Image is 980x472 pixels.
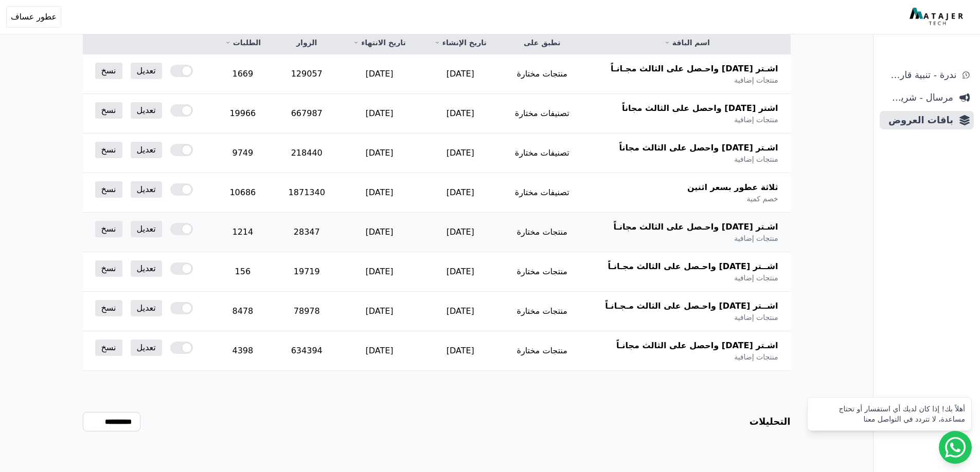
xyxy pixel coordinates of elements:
span: منتجات إضافية [734,352,778,362]
td: [DATE] [339,252,420,292]
span: اشـتر [DATE] واحـصل على الثالث مجـانـاً [611,63,778,75]
span: منتجات إضافية [734,273,778,283]
span: عطور عساف [11,11,57,23]
td: 19966 [211,94,275,134]
span: اشـتر [DATE] واحصل على الثالث مجانـاً [616,339,778,352]
a: تعديل [131,339,162,356]
td: [DATE] [339,134,420,173]
span: اشـتر [DATE] واحـصل على الثالث مجانـاً [614,221,778,233]
td: [DATE] [420,54,501,94]
td: [DATE] [420,292,501,331]
td: 19719 [275,252,339,292]
td: [DATE] [420,94,501,134]
td: 1214 [211,213,275,252]
a: الطلبات [223,37,262,48]
a: اسم الباقة [596,37,778,48]
td: 218440 [275,134,339,173]
span: منتجات إضافية [734,115,778,125]
td: 129057 [275,54,339,94]
a: نسخ [95,142,122,158]
td: 156 [211,252,275,292]
a: تعديل [131,181,162,198]
th: الزوار [275,31,339,54]
a: تعديل [131,102,162,119]
span: اشتر [DATE] واحصل على الثالث مجاناً [622,102,778,115]
td: [DATE] [339,213,420,252]
span: ندرة - تنبية قارب علي النفاذ [884,68,956,82]
div: أهلاً بك! إذا كان لديك أي استفسار أو تحتاج مساعدة، لا تتردد في التواصل معنا [814,404,965,424]
a: نسخ [95,300,122,316]
a: نسخ [95,260,122,277]
td: [DATE] [339,94,420,134]
span: اشـتر [DATE] واحصل على الثالث مجاناً [619,142,778,154]
td: 28347 [275,213,339,252]
a: نسخ [95,221,122,237]
td: 634394 [275,331,339,371]
span: خصم كمية [746,194,778,204]
td: 8478 [211,292,275,331]
th: تطبق على [501,31,583,54]
td: [DATE] [339,292,420,331]
span: منتجات إضافية [734,154,778,164]
a: نسخ [95,63,122,79]
td: [DATE] [420,252,501,292]
td: 1669 [211,54,275,94]
span: اشــتر [DATE] واحـصل على الثالث مجـانـاً [608,260,778,273]
span: منتجات إضافية [734,233,778,243]
td: 667987 [275,94,339,134]
a: نسخ [95,339,122,356]
button: عطور عساف [6,6,61,28]
span: منتجات إضافية [734,312,778,323]
h3: التحليلات [750,414,791,429]
td: [DATE] [420,213,501,252]
td: [DATE] [339,54,420,94]
a: نسخ [95,181,122,198]
span: اشــتر [DATE] واحـصل على الثالث مـجـانـاً [605,300,778,312]
img: MatajerTech Logo [910,8,966,26]
a: تعديل [131,260,162,277]
td: [DATE] [420,331,501,371]
td: [DATE] [339,331,420,371]
td: منتجات مختارة [501,54,583,94]
span: منتجات إضافية [734,75,778,85]
td: 78978 [275,292,339,331]
td: [DATE] [420,173,501,213]
a: تعديل [131,300,162,316]
a: تعديل [131,63,162,79]
span: باقات العروض [884,113,953,127]
a: تعديل [131,221,162,237]
td: 9749 [211,134,275,173]
span: ثلاثة عطور بسعر اثنين [687,181,778,194]
a: تاريخ الإنشاء [432,37,488,48]
td: [DATE] [339,173,420,213]
a: نسخ [95,102,122,119]
td: تصنيفات مختارة [501,94,583,134]
td: منتجات مختارة [501,331,583,371]
td: منتجات مختارة [501,292,583,331]
a: تعديل [131,142,162,158]
td: 4398 [211,331,275,371]
td: منتجات مختارة [501,252,583,292]
td: [DATE] [420,134,501,173]
a: تاريخ الانتهاء [351,37,408,48]
td: تصنيفات مختارة [501,134,583,173]
td: 10686 [211,173,275,213]
td: منتجات مختارة [501,213,583,252]
td: تصنيفات مختارة [501,173,583,213]
td: 1871340 [275,173,339,213]
span: مرسال - شريط دعاية [884,90,953,105]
